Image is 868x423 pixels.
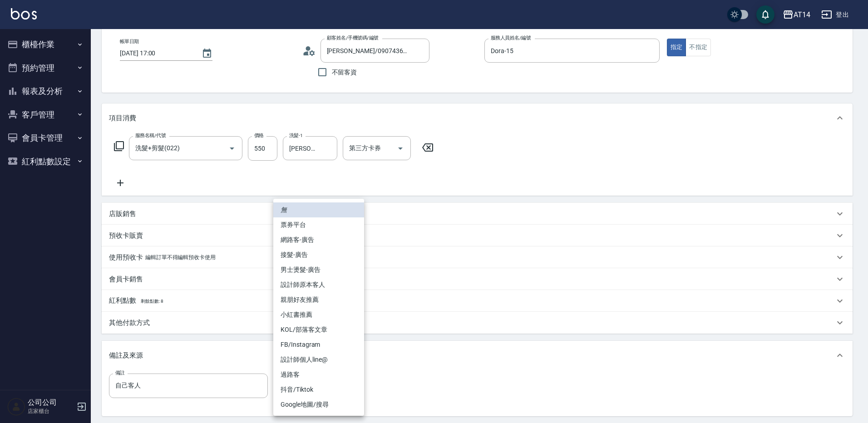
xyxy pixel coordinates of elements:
li: 設計師原本客人 [273,277,364,292]
li: FB/Instagram [273,337,364,352]
li: 接髮-廣告 [273,247,364,262]
li: 設計師個人line@ [273,352,364,367]
li: 小紅書推薦 [273,307,364,322]
li: 男士燙髮-廣告 [273,262,364,277]
li: Google地圖/搜尋 [273,397,364,412]
li: 票券平台 [273,217,364,232]
li: KOL/部落客文章 [273,322,364,337]
em: 無 [281,205,287,215]
li: 親朋好友推薦 [273,292,364,307]
li: 抖音/Tiktok [273,382,364,397]
li: 網路客-廣告 [273,232,364,247]
li: 過路客 [273,367,364,382]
